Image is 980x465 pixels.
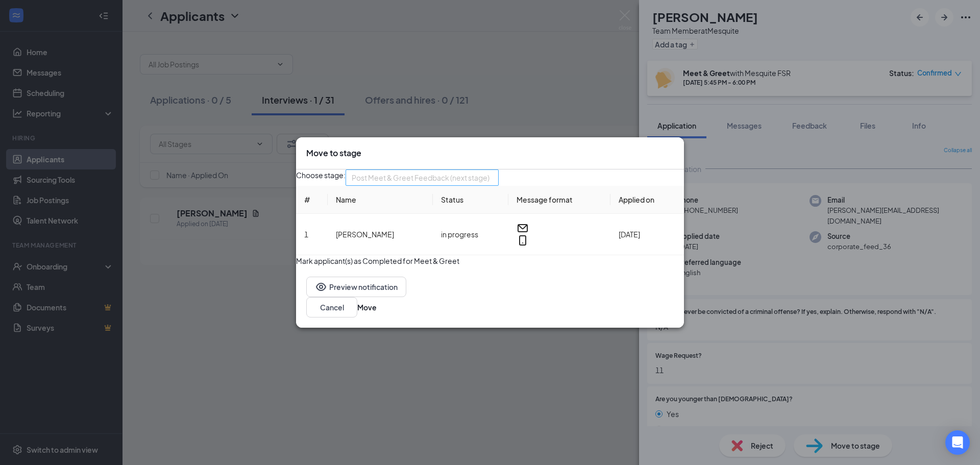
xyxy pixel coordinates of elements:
[296,186,328,214] th: #
[328,186,433,214] th: Name
[517,234,529,247] svg: MobileSms
[433,214,508,255] td: in progress
[352,170,489,185] span: Post Meet & Greet Feedback (next stage)
[304,230,308,239] span: 1
[315,281,327,293] svg: Eye
[433,186,508,214] th: Status
[508,186,610,214] th: Message format
[306,148,361,159] h3: Move to stage
[357,302,377,313] button: Move
[517,222,529,234] svg: Email
[296,169,346,186] span: Choose stage:
[610,214,684,255] td: [DATE]
[610,186,684,214] th: Applied on
[296,255,684,266] p: Mark applicant(s) as Completed for Meet & Greet
[306,277,406,297] button: EyePreview notification
[945,430,970,455] div: Open Intercom Messenger
[306,297,357,317] button: Cancel
[328,214,433,255] td: [PERSON_NAME]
